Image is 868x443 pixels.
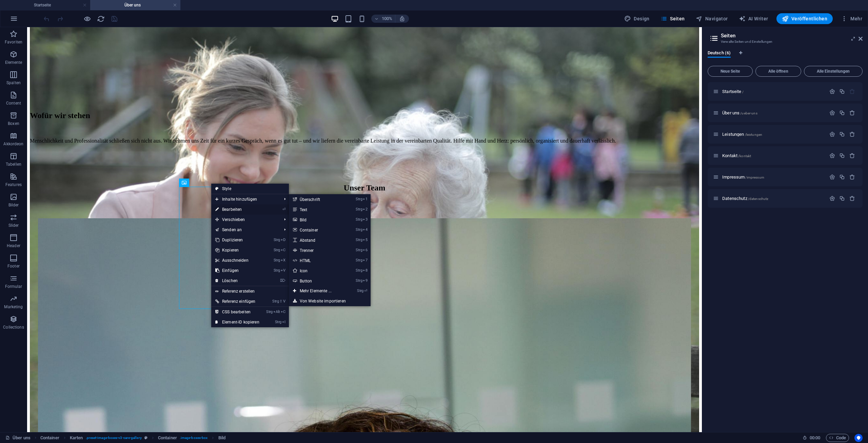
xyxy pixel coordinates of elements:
span: /impressum [745,176,764,179]
i: X [281,258,285,262]
span: . image-boxes-box [180,434,208,442]
span: / [742,90,744,94]
i: V [283,299,285,303]
span: Alle Einstellungen [807,69,860,73]
a: StrgXAusschneiden [211,255,263,265]
i: Strg [274,258,280,262]
div: Startseite/ [720,89,826,94]
p: Marketing [4,304,23,310]
i: 5 [363,238,367,242]
div: Duplizieren [839,131,845,137]
h2: Seiten [721,33,863,39]
button: AI Writer [736,13,771,24]
div: Einstellungen [829,131,835,137]
p: Footer [7,263,20,269]
div: Sprachen-Tabs [708,50,863,63]
a: Strg8Icon [289,265,345,276]
span: Klick zum Auswählen. Doppelklick zum Bearbeiten [40,434,59,442]
div: Einstellungen [829,110,835,116]
span: Veröffentlichen [782,15,827,22]
div: Duplizieren [839,153,845,159]
div: Einstellungen [829,196,835,201]
div: Duplizieren [839,89,845,94]
i: Strg [275,320,281,324]
span: 00 00 [810,434,820,442]
p: Elemente [5,60,22,65]
div: Datenschutz/datenschutz [720,196,826,201]
i: Strg [274,238,280,242]
button: Usercentrics [854,434,863,442]
i: 2 [363,207,367,211]
div: Entfernen [849,196,855,201]
i: C [281,248,285,252]
i: Alt [273,310,280,314]
div: Entfernen [849,153,855,159]
h3: Verwalte Seiten und Einstellungen [721,39,849,45]
span: Klick, um Seite zu öffnen [722,110,757,115]
button: Veröffentlichen [776,13,833,24]
i: Seite neu laden [97,15,105,23]
div: Einstellungen [829,153,835,159]
div: Entfernen [849,131,855,137]
div: Die Startseite kann nicht gelöscht werden [849,89,855,94]
span: Klick, um Seite zu öffnen [722,196,768,201]
a: Strg4Container [289,225,345,235]
div: Duplizieren [839,196,845,201]
span: Klick, um Seite zu öffnen [722,132,762,137]
p: Content [6,100,21,106]
span: Design [624,15,650,22]
p: Tabellen [6,162,21,167]
a: Strg⇧VReferenz einfügen [211,296,263,307]
i: Strg [272,299,279,303]
button: Design [622,13,652,24]
a: Strg6Trenner [289,245,345,255]
h4: Über uns [90,1,180,9]
i: Strg [266,310,273,314]
span: Deutsch (6) [708,49,731,58]
div: Einstellungen [829,89,835,94]
p: Collections [3,325,24,330]
span: Mehr [841,15,862,22]
p: Header [7,243,20,248]
i: I [282,320,285,324]
span: : [814,435,815,440]
h6: Session-Zeit [803,434,821,442]
p: Formular [5,284,22,289]
i: Strg [356,268,362,273]
i: Dieses Element ist ein anpassbares Preset [144,436,147,440]
i: ⏎ [282,207,285,211]
span: Seiten [660,15,685,22]
i: Strg [356,248,362,252]
span: /leistungen [745,133,763,136]
a: Senden an [211,225,279,235]
span: Neue Seite [711,69,750,73]
div: Über uns/ueber-uns [720,111,826,115]
span: Klick zum Auswählen. Doppelklick zum Bearbeiten [218,434,225,442]
button: Alle öffnen [755,66,801,77]
i: ⇧ [279,299,282,303]
span: Code [829,434,846,442]
span: Klick, um Seite zu öffnen [722,89,744,94]
i: 6 [363,248,367,252]
i: 3 [363,217,367,222]
i: Strg [356,197,362,201]
a: StrgIElement-ID kopieren [211,317,263,327]
a: StrgAltCCSS bearbeiten [211,307,263,317]
button: Code [826,434,849,442]
i: Strg [356,238,362,242]
a: Strg2Text [289,204,345,215]
span: Klick zum Auswählen. Doppelklick zum Bearbeiten [70,434,83,442]
div: Einstellungen [829,174,835,180]
i: Strg [274,268,280,273]
i: D [281,238,285,242]
span: /ueber-uns [740,111,757,115]
i: Strg [356,227,362,232]
h6: 100% [381,15,392,23]
span: Alle öffnen [758,69,798,73]
div: Duplizieren [839,110,845,116]
span: Navigator [696,15,728,22]
span: /kontakt [738,154,751,158]
i: Strg [357,289,363,293]
i: Strg [274,248,280,252]
a: StrgDDuplizieren [211,235,263,245]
